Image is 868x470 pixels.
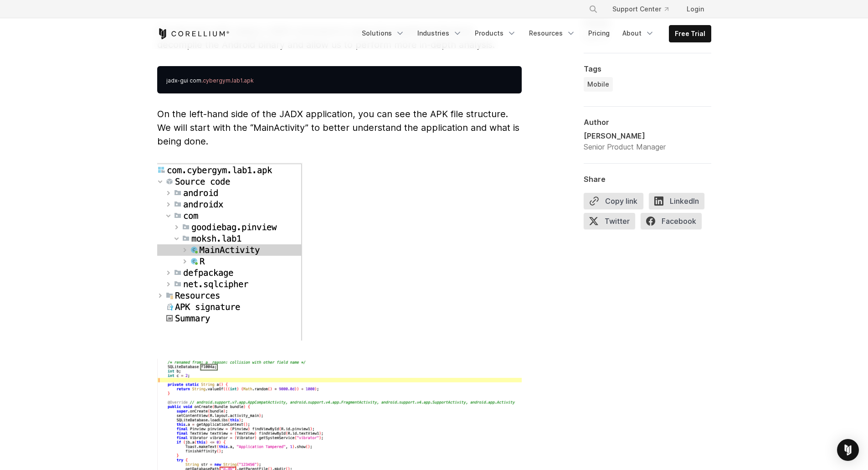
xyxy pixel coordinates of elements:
span: Facebook [641,213,702,229]
a: About [617,25,660,41]
div: Author [584,118,711,127]
a: Resources [524,25,581,41]
a: Twitter [584,213,641,233]
span: Twitter [584,213,635,229]
a: Industries [412,25,467,41]
div: Share [584,175,711,184]
button: Search [585,1,601,17]
a: Pricing [583,25,615,41]
a: Products [469,25,522,41]
span: On the left-hand side of the JADX application, you can see the APK file structure. We will start ... [157,108,519,147]
a: Facebook [641,213,707,233]
div: Open Intercom Messenger [837,439,859,461]
a: Free Trial [669,26,711,42]
a: Solutions [356,25,410,41]
div: Navigation Menu [578,1,711,17]
a: Support Center [605,1,676,17]
a: Login [679,1,711,17]
div: Tags [584,64,711,73]
a: LinkedIn [649,193,710,213]
span: Mobile [587,80,609,89]
img: Screenshot from the JADX application; showcasing the APK file structure and the “MainActivity" tab [157,163,303,341]
div: [PERSON_NAME] [584,130,666,141]
div: Navigation Menu [356,25,711,42]
a: Mobile [584,77,613,92]
span: .cybergym.lab1.apk [201,77,254,84]
div: Senior Product Manager [584,141,666,152]
a: Corellium Home [157,28,230,39]
span: LinkedIn [649,193,704,209]
span: jadx-gui com [166,77,201,84]
button: Copy link [584,193,643,209]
